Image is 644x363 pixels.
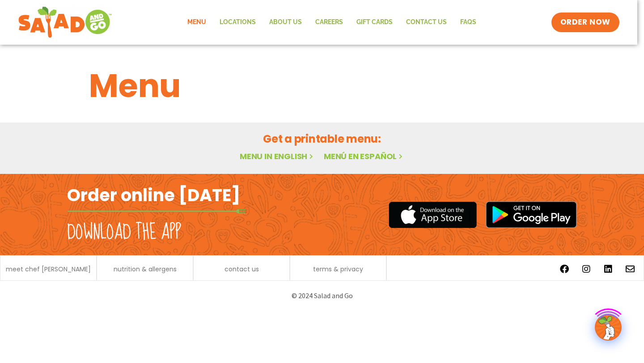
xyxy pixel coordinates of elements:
img: fork [67,209,246,214]
h1: Menu [89,62,555,110]
nav: Menu [181,12,483,33]
img: google_play [486,201,577,228]
h2: Download the app [67,220,181,245]
a: GIFT CARDS [350,12,399,33]
a: FAQs [453,12,483,33]
img: new-SAG-logo-768×292 [18,4,112,40]
span: ORDER NOW [560,17,610,28]
img: appstore [389,200,477,229]
a: terms & privacy [313,266,363,272]
h2: Order online [DATE] [67,184,240,206]
a: Menu in English [240,151,315,162]
p: © 2024 Salad and Go [72,290,572,302]
a: nutrition & allergens [114,266,177,272]
a: About Us [263,12,309,33]
a: Careers [309,12,350,33]
a: contact us [225,266,259,272]
a: ORDER NOW [551,13,619,32]
h2: Get a printable menu: [89,131,555,147]
a: Locations [213,12,263,33]
a: meet chef [PERSON_NAME] [6,266,91,272]
a: Menú en español [324,151,404,162]
a: Contact Us [399,12,453,33]
a: Menu [181,12,213,33]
